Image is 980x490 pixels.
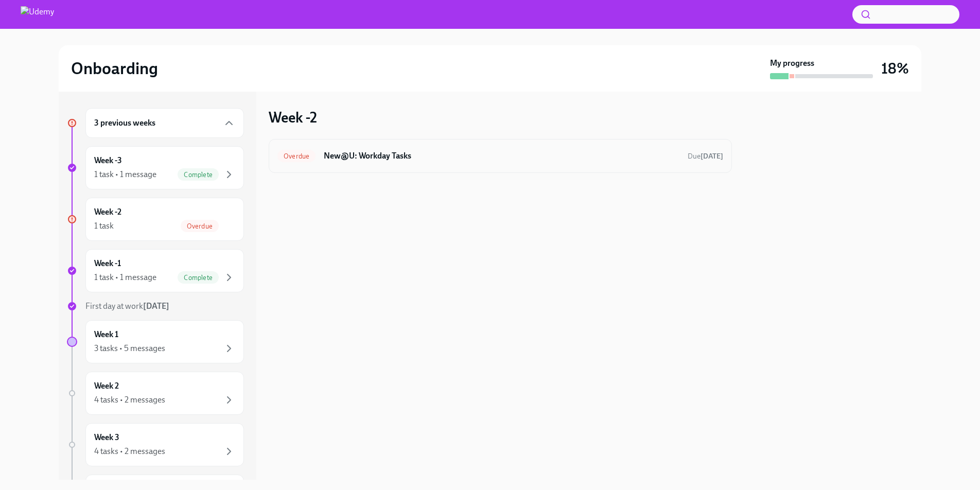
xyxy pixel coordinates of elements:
[94,155,122,166] h6: Week -3
[67,372,244,415] a: Week 24 tasks • 2 messages
[181,222,219,230] span: Overdue
[688,151,723,161] span: September 1st, 2025 11:00
[269,108,317,127] h3: Week -2
[94,380,119,392] h6: Week 2
[67,198,244,241] a: Week -21 taskOverdue
[67,320,244,363] a: Week 13 tasks • 5 messages
[94,258,121,269] h6: Week -1
[21,6,54,23] img: Udemy
[277,148,723,164] a: OverdueNew@U: Workday TasksDue[DATE]
[67,423,244,466] a: Week 34 tasks • 2 messages
[277,152,316,160] span: Overdue
[701,152,723,161] strong: [DATE]
[94,169,156,180] div: 1 task • 1 message
[881,59,909,78] h3: 18%
[94,446,165,457] div: 4 tasks • 2 messages
[94,329,118,340] h6: Week 1
[94,432,119,443] h6: Week 3
[94,220,114,232] div: 1 task
[770,58,814,69] strong: My progress
[85,108,244,138] div: 3 previous weeks
[94,343,165,354] div: 3 tasks • 5 messages
[94,206,121,218] h6: Week -2
[85,301,169,311] span: First day at work
[324,150,679,162] h6: New@U: Workday Tasks
[143,301,169,311] strong: [DATE]
[94,272,156,283] div: 1 task • 1 message
[178,171,219,179] span: Complete
[71,58,158,79] h2: Onboarding
[178,274,219,282] span: Complete
[94,394,165,406] div: 4 tasks • 2 messages
[94,117,155,129] h6: 3 previous weeks
[67,301,244,312] a: First day at work[DATE]
[688,152,723,161] span: Due
[67,146,244,189] a: Week -31 task • 1 messageComplete
[67,249,244,292] a: Week -11 task • 1 messageComplete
